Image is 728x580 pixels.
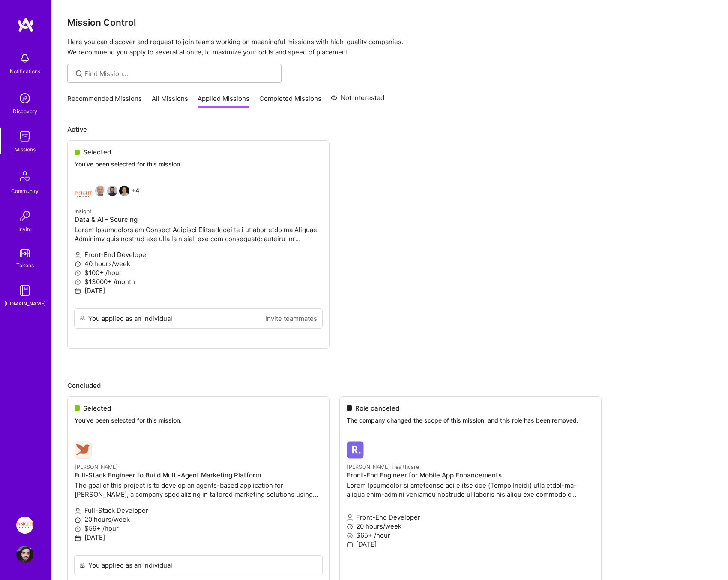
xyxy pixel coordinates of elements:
div: Discovery [13,107,37,116]
img: logo [17,17,34,33]
p: Active [67,125,713,134]
p: Concluded [67,381,713,390]
a: All Missions [152,94,188,108]
div: Missions [15,145,36,154]
div: Tokens [16,261,34,270]
input: Find Mission... [84,69,275,78]
img: Invite [16,208,33,225]
img: teamwork [16,128,33,145]
img: Community [15,166,35,187]
img: discovery [16,90,33,107]
div: Invite [18,225,32,234]
img: Insight Partners: Data & AI - Sourcing [16,517,33,534]
div: [DOMAIN_NAME] [4,299,46,308]
img: tokens [20,249,30,257]
img: guide book [16,282,33,299]
a: User Avatar [14,546,36,563]
img: User Avatar [16,546,33,563]
i: icon SearchGrey [74,69,84,79]
a: Not Interested [331,93,384,108]
a: Insight Partners: Data & AI - Sourcing [14,517,36,534]
h3: Mission Control [67,17,713,28]
a: Completed Missions [259,94,321,108]
div: Community [11,187,39,196]
div: Notifications [10,67,40,76]
a: Applied Missions [198,94,249,108]
a: Recommended Missions [67,94,142,108]
img: bell [16,50,33,67]
p: Here you can discover and request to join teams working on meaningful missions with high-quality ... [67,37,713,57]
